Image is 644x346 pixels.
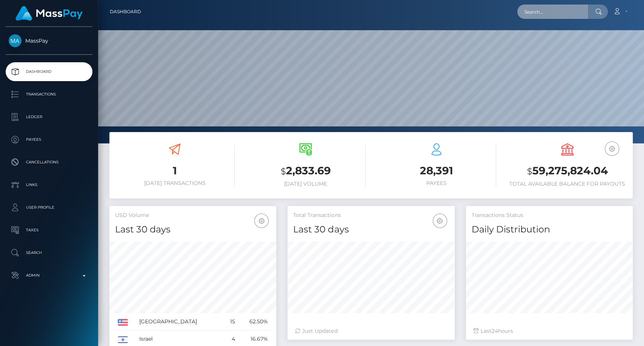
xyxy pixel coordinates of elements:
img: US.png [118,319,128,326]
h6: Total Available Balance for Payouts [507,181,627,187]
p: Dashboard [9,66,89,77]
a: Dashboard [110,4,141,20]
input: Search... [517,5,588,19]
h5: Transactions Status [472,212,627,219]
img: MassPay [9,34,22,47]
span: 24 [492,328,498,334]
h3: 2,833.69 [246,163,366,179]
h4: Daily Distribution [472,223,627,236]
p: Payees [9,134,89,145]
h4: Last 30 days [293,223,449,236]
h5: Total Transactions [293,212,449,219]
span: MassPay [6,37,92,44]
small: $ [281,166,286,177]
h6: Payees [377,180,496,186]
img: IL.png [118,336,128,343]
h3: 28,391 [377,163,496,178]
td: [GEOGRAPHIC_DATA] [137,313,224,331]
a: Taxes [6,221,92,240]
p: User Profile [9,202,89,213]
small: $ [527,166,532,177]
a: Dashboard [6,62,92,81]
div: Just Updated [295,327,447,335]
p: Search [9,247,89,258]
h4: Last 30 days [115,223,271,236]
a: Search [6,243,92,262]
td: 15 [224,313,238,331]
div: Last hours [473,327,625,335]
a: Admin [6,266,92,285]
img: MassPay Logo [15,6,83,21]
h3: 59,275,824.04 [507,163,627,179]
a: Cancellations [6,153,92,172]
a: Transactions [6,85,92,104]
h6: [DATE] Transactions [115,180,235,186]
a: User Profile [6,198,92,217]
h6: [DATE] Volume [246,181,366,187]
a: Ledger [6,108,92,126]
td: 62.50% [238,313,271,331]
h3: 1 [115,163,235,178]
a: Payees [6,130,92,149]
p: Taxes [9,225,89,236]
p: Admin [9,270,89,281]
h5: USD Volume [115,212,271,219]
p: Transactions [9,89,89,100]
a: Links [6,175,92,194]
p: Links [9,179,89,191]
p: Cancellations [9,157,89,168]
p: Ledger [9,111,89,123]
